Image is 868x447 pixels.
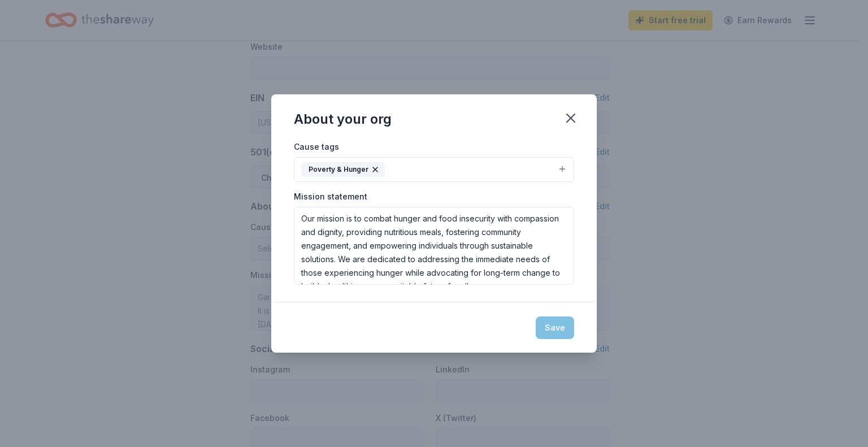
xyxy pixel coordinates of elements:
div: About your org [294,110,392,128]
label: Mission statement [294,191,367,202]
textarea: Our mission is to combat hunger and food insecurity with compassion and dignity, providing nutrit... [294,207,574,285]
div: Poverty & Hunger [301,162,385,177]
button: Poverty & Hunger [294,157,574,182]
label: Cause tags [294,141,339,153]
